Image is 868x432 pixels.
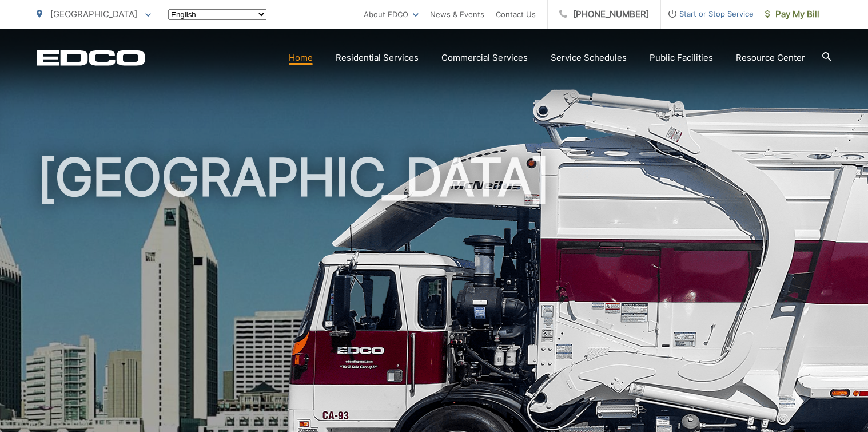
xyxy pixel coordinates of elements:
[289,51,313,65] a: Home
[650,51,713,65] a: Public Facilities
[430,7,484,21] a: News & Events
[496,7,536,21] a: Contact Us
[168,9,266,20] select: Select a language
[551,51,627,65] a: Service Schedules
[736,51,805,65] a: Resource Center
[37,50,145,66] a: EDCD logo. Return to the homepage.
[441,51,528,65] a: Commercial Services
[765,7,819,21] span: Pay My Bill
[50,9,137,19] span: [GEOGRAPHIC_DATA]
[364,7,419,21] a: About EDCO
[336,51,419,65] a: Residential Services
